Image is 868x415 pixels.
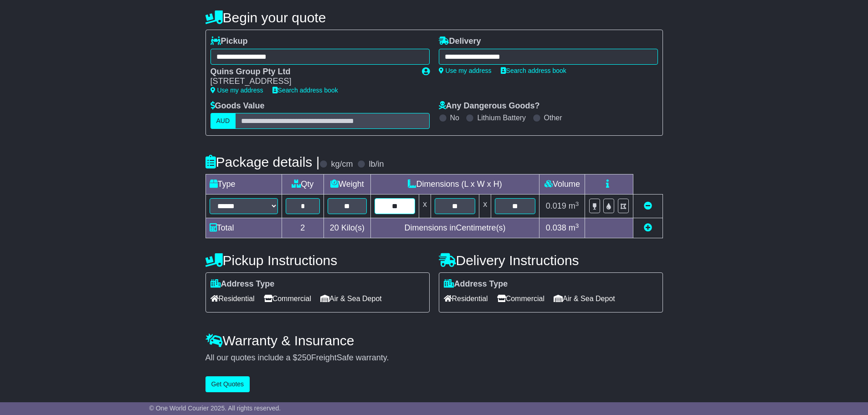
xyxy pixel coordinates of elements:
div: All our quotes include a $ FreightSafe warranty. [205,353,663,363]
td: Volume [539,174,585,195]
span: 250 [298,353,311,362]
sup: 3 [575,200,579,207]
td: Total [205,218,282,238]
a: Use my address [439,67,492,74]
label: Address Type [211,279,275,289]
div: [STREET_ADDRESS] [211,77,413,87]
span: Commercial [264,292,311,306]
label: Pickup [211,36,248,46]
label: Lithium Battery [477,113,526,122]
label: Delivery [439,36,481,46]
span: © One World Courier 2025. All rights reserved. [149,405,281,412]
a: Use my address [211,87,263,94]
td: x [479,195,491,218]
h4: Pickup Instructions [205,253,430,268]
label: Any Dangerous Goods? [439,101,540,111]
td: Kilo(s) [324,218,371,238]
span: Commercial [497,292,544,306]
td: Dimensions in Centimetre(s) [370,218,539,238]
td: 2 [282,218,324,238]
td: x [419,195,431,218]
label: No [450,113,459,122]
td: Type [205,174,282,195]
td: Dimensions (L x W x H) [370,174,539,195]
a: Remove this item [644,201,652,210]
span: Air & Sea Depot [554,292,615,306]
h4: Warranty & Insurance [205,333,663,348]
div: Quins Group Pty Ltd [211,67,413,77]
h4: Delivery Instructions [439,253,663,268]
label: kg/cm [331,159,353,169]
button: Get Quotes [205,376,250,392]
span: Residential [444,292,488,306]
span: 0.038 [546,223,566,232]
label: Other [544,113,562,122]
label: lb/in [369,159,384,169]
label: Address Type [444,279,508,289]
span: 20 [330,223,339,232]
span: m [569,223,579,232]
h4: Begin your quote [205,10,663,25]
label: Goods Value [211,101,265,111]
span: m [569,201,579,210]
td: Qty [282,174,324,195]
span: Residential [211,292,255,306]
td: Weight [324,174,371,195]
h4: Package details | [205,154,320,169]
label: AUD [211,113,236,129]
span: Air & Sea Depot [320,292,382,306]
sup: 3 [575,222,579,229]
a: Search address book [501,67,566,74]
span: 0.019 [546,201,566,210]
a: Add new item [644,223,652,232]
a: Search address book [272,87,338,94]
